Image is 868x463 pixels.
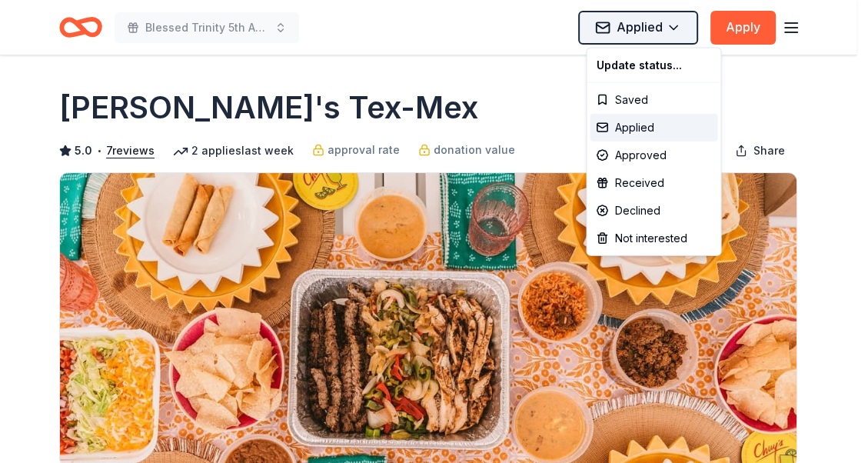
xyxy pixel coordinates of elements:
div: Not interested [590,225,717,252]
div: Applied [590,114,717,142]
div: Declined [590,197,717,225]
div: Saved [590,86,717,114]
div: Approved [590,142,717,169]
div: Update status... [590,52,717,79]
div: Received [590,169,717,197]
span: Blessed Trinity 5th Anniversary Bingo [145,18,268,37]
